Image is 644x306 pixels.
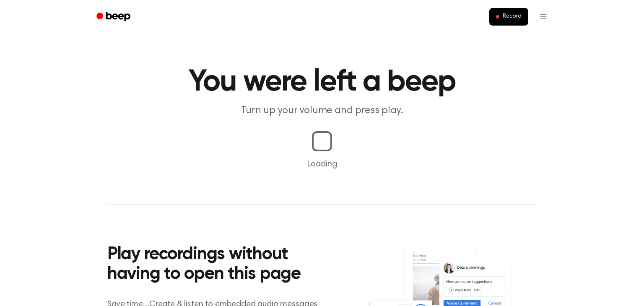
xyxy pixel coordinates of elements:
span: Record [503,13,522,21]
p: Loading [10,158,634,171]
button: Open menu [533,7,553,27]
h2: Play recordings without having to open this page [107,245,333,285]
button: Record [489,8,528,26]
p: Turn up your volume and press play. [161,104,483,118]
h1: You were left a beep [107,67,537,97]
a: Beep [91,9,138,25]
